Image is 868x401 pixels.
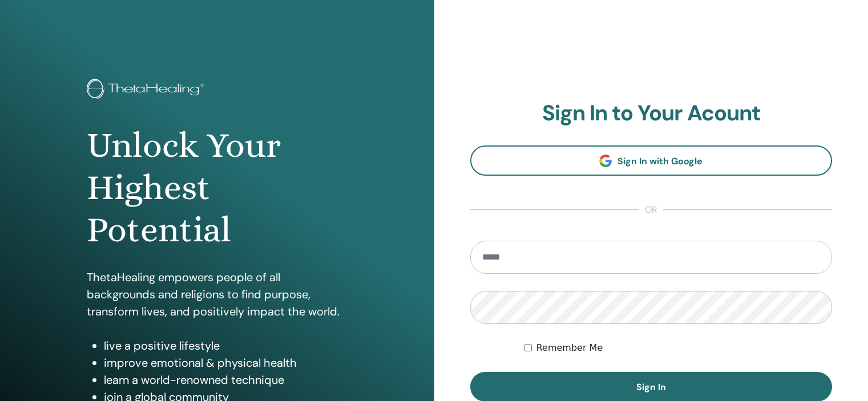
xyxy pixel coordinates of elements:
[639,203,663,217] span: or
[87,269,348,320] p: ThetaHealing empowers people of all backgrounds and religions to find purpose, transform lives, a...
[104,371,348,388] li: learn a world-renowned technique
[470,145,833,176] a: Sign In with Google
[104,337,348,354] li: live a positive lifestyle
[536,341,603,355] label: Remember Me
[636,381,666,393] span: Sign In
[524,341,832,355] div: Keep me authenticated indefinitely or until I manually logout
[104,354,348,371] li: improve emotional & physical health
[87,124,348,252] h1: Unlock Your Highest Potential
[470,100,833,127] h2: Sign In to Your Acount
[617,155,703,167] span: Sign In with Google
